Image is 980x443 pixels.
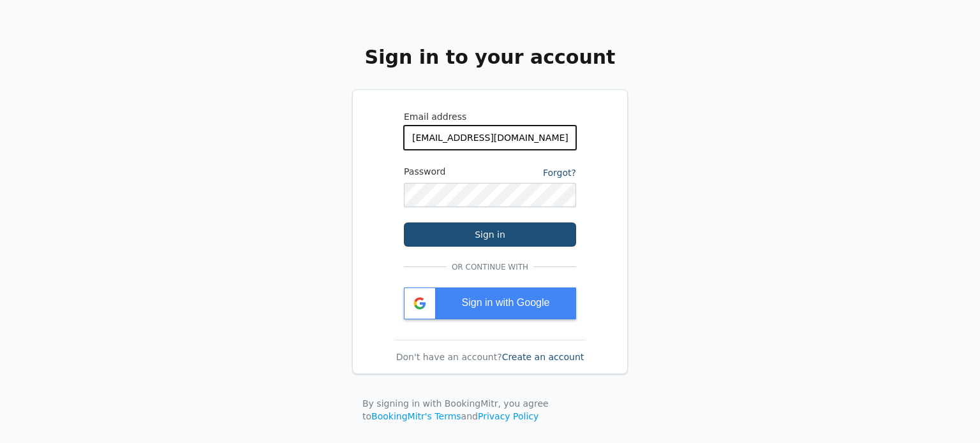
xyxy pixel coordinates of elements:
[447,262,533,272] span: Or continue with
[347,46,633,69] h2: Sign in to your account
[478,411,538,421] a: Privacy Policy
[371,411,461,421] a: BookingMitr's Terms
[389,351,591,363] div: Don't have an account?
[404,222,576,247] button: Sign in
[404,110,576,123] label: Email address
[362,398,549,421] span: By signing in with BookingMitr, you agree to
[543,168,576,178] a: Forgot?
[462,297,550,308] span: Sign in with Google
[502,352,584,362] a: Create an account
[404,287,576,319] div: Sign in with Google
[461,411,478,421] span: and
[404,165,490,178] label: Password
